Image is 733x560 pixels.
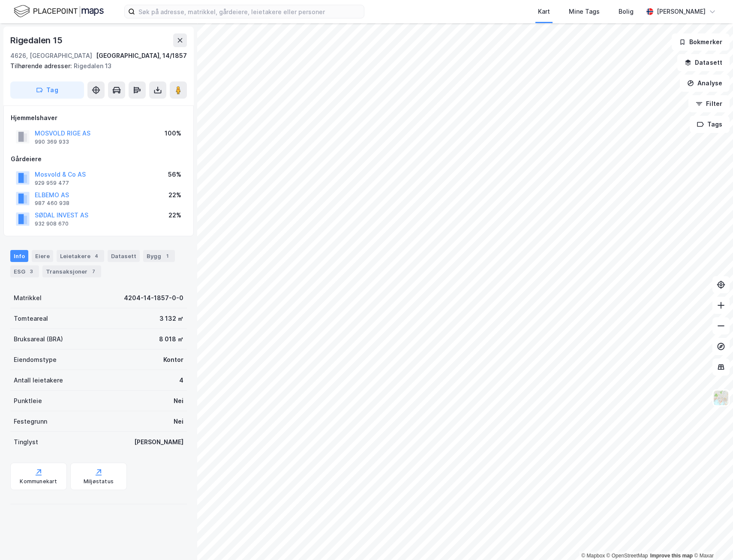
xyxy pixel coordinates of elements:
[690,519,733,560] iframe: Chat Widget
[11,154,186,164] div: Gårdeiere
[42,265,101,277] div: Transaksjoner
[619,6,634,17] div: Bolig
[124,293,183,303] div: 4204-14-1857-0-0
[713,390,729,406] img: Z
[14,416,47,427] div: Festegrunn
[174,416,183,427] div: Nei
[168,210,181,220] div: 22%
[35,220,69,227] div: 932 908 670
[14,334,63,344] div: Bruksareal (BRA)
[20,478,57,485] div: Kommunekart
[581,553,605,559] a: Mapbox
[650,553,693,559] a: Improve this map
[538,6,550,17] div: Kart
[14,293,42,303] div: Matrikkel
[159,334,183,344] div: 8 018 ㎡
[163,355,183,365] div: Kontor
[96,51,187,61] div: [GEOGRAPHIC_DATA], 14/1857
[607,553,648,559] a: OpenStreetMap
[108,250,140,262] div: Datasett
[14,375,63,385] div: Antall leietakere
[10,265,39,277] div: ESG
[10,51,92,61] div: 4626, [GEOGRAPHIC_DATA]
[14,437,38,447] div: Tinglyst
[672,33,730,51] button: Bokmerker
[159,313,183,324] div: 3 132 ㎡
[165,128,181,138] div: 100%
[14,355,57,365] div: Eiendomstype
[84,478,114,485] div: Miljøstatus
[10,81,84,99] button: Tag
[14,4,104,19] img: logo.f888ab2527a4732fd821a326f86c7f29.svg
[10,61,180,71] div: Rigedalen 13
[179,375,183,385] div: 4
[134,437,183,447] div: [PERSON_NAME]
[135,5,364,18] input: Søk på adresse, matrikkel, gårdeiere, leietakere eller personer
[680,75,730,92] button: Analyse
[688,95,730,112] button: Filter
[168,190,181,200] div: 22%
[143,250,175,262] div: Bygg
[168,169,181,180] div: 56%
[35,138,69,145] div: 990 369 933
[10,62,74,69] span: Tilhørende adresser:
[657,6,706,17] div: [PERSON_NAME]
[569,6,600,17] div: Mine Tags
[57,250,104,262] div: Leietakere
[690,116,730,133] button: Tags
[14,313,48,324] div: Tomteareal
[35,180,69,187] div: 929 959 477
[92,252,101,260] div: 4
[677,54,730,71] button: Datasett
[89,267,98,276] div: 7
[174,396,183,406] div: Nei
[163,252,171,260] div: 1
[27,267,36,276] div: 3
[10,250,28,262] div: Info
[35,200,69,207] div: 987 460 938
[32,250,53,262] div: Eiere
[10,33,64,47] div: Rigedalen 15
[14,396,42,406] div: Punktleie
[11,113,186,123] div: Hjemmelshaver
